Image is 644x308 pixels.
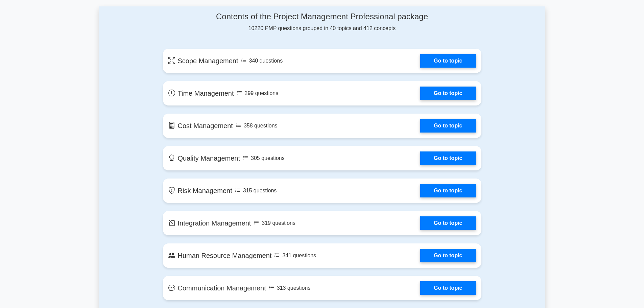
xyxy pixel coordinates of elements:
[420,184,476,197] a: Go to topic
[163,12,481,32] div: 10220 PMP questions grouped in 40 topics and 412 concepts
[420,151,476,165] a: Go to topic
[420,249,476,262] a: Go to topic
[420,216,476,230] a: Go to topic
[420,281,476,295] a: Go to topic
[420,87,476,100] a: Go to topic
[163,12,481,22] h4: Contents of the Project Management Professional package
[420,54,476,68] a: Go to topic
[420,119,476,133] a: Go to topic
